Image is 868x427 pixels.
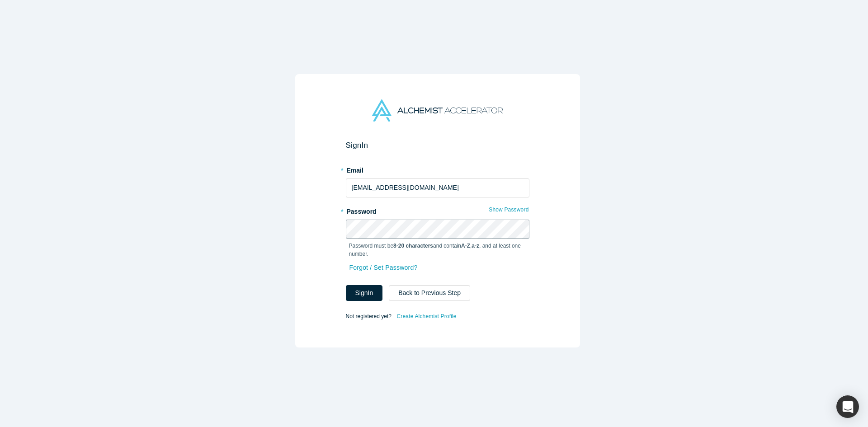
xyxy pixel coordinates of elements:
strong: A-Z [461,243,470,249]
img: Alchemist Accelerator Logo [372,99,502,122]
strong: 8-20 characters [393,243,433,249]
label: Email [346,163,529,175]
p: Password must be and contain , , and at least one number. [349,242,526,258]
a: Forgot / Set Password? [349,260,418,276]
h2: Sign In [346,141,529,150]
label: Password [346,204,529,216]
a: Create Alchemist Profile [396,310,457,322]
span: Not registered yet? [346,313,392,319]
button: Back to Previous Step [389,285,470,301]
button: SignIn [346,285,383,301]
strong: a-z [472,243,479,249]
button: Show Password [488,204,529,216]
